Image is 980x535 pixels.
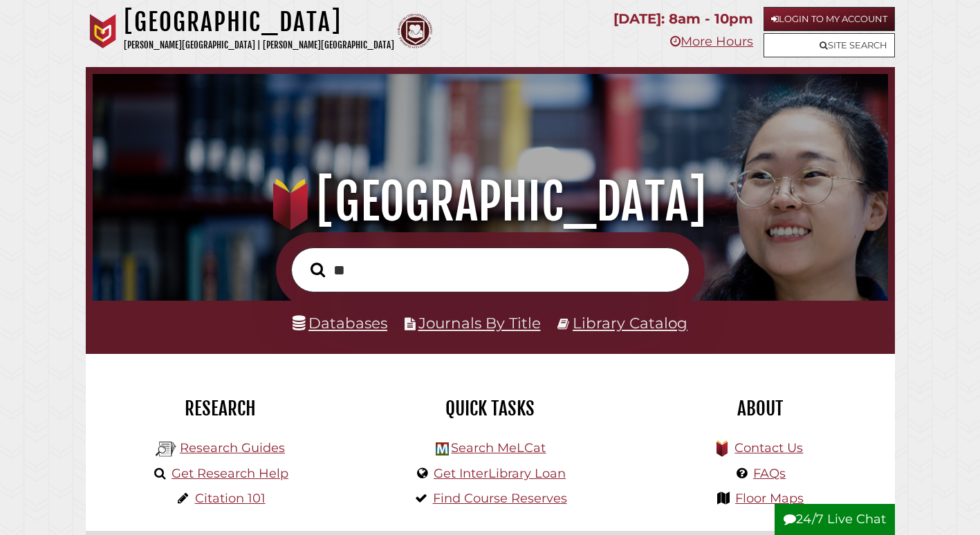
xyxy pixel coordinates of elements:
a: Get InterLibrary Loan [434,466,566,481]
a: Citation 101 [195,491,266,506]
h1: [GEOGRAPHIC_DATA] [124,7,394,37]
a: Floor Maps [735,491,804,506]
a: Site Search [764,33,895,57]
p: [DATE]: 8am - 10pm [613,7,753,31]
h2: Quick Tasks [366,397,615,420]
a: Research Guides [180,440,285,456]
a: More Hours [670,34,753,49]
img: Calvin Theological Seminary [398,14,432,48]
a: Databases [293,314,387,332]
a: Library Catalog [573,314,687,332]
a: Journals By Title [418,314,541,332]
a: Find Course Reserves [433,491,567,506]
img: Hekman Library Logo [436,442,449,456]
a: Get Research Help [172,466,288,481]
img: Hekman Library Logo [156,439,176,460]
button: Search [304,259,332,281]
i: Search [311,262,325,278]
h2: Research [96,397,345,420]
h2: About [636,397,885,420]
a: Login to My Account [764,7,895,31]
p: [PERSON_NAME][GEOGRAPHIC_DATA] | [PERSON_NAME][GEOGRAPHIC_DATA] [124,37,394,53]
img: Calvin University [86,14,120,48]
a: FAQs [753,466,786,481]
a: Contact Us [734,440,803,456]
a: Search MeLCat [451,440,546,456]
h1: [GEOGRAPHIC_DATA] [107,171,873,232]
